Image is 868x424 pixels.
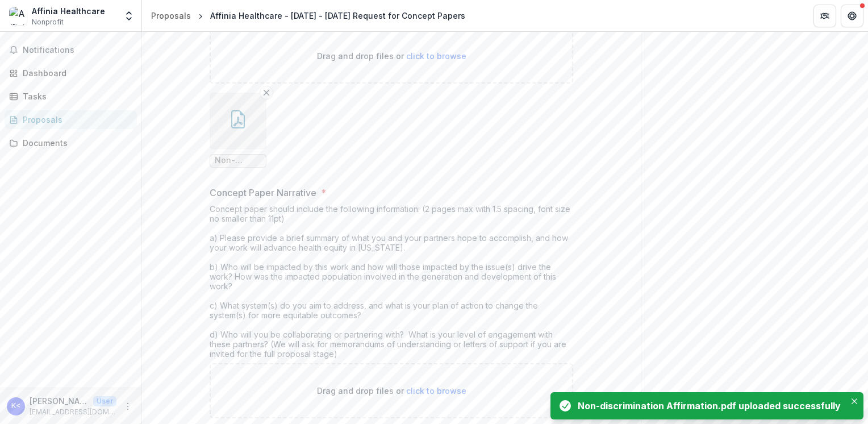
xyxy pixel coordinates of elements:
span: Notifications [23,45,132,55]
img: Affinia Healthcare [9,7,27,25]
a: Documents [5,134,137,152]
div: Non-discrimination Affirmation.pdf uploaded successfully [578,399,841,413]
span: Nonprofit [32,17,64,27]
p: User [93,396,116,406]
a: Proposals [147,7,195,24]
div: Tasks [23,90,128,102]
button: Get Help [841,5,863,27]
a: Tasks [5,87,137,106]
div: Kyaw Zin <kyawzin@affiniahealthcare.org> [11,402,20,410]
button: More [121,400,135,413]
p: [EMAIL_ADDRESS][DOMAIN_NAME] [30,407,116,417]
p: Drag and drop files or [317,385,466,397]
div: Affinia Healthcare - [DATE] - [DATE] Request for Concept Papers [210,10,465,22]
div: Affinia Healthcare [32,5,105,17]
button: Close [848,394,861,408]
div: Notifications-bottom-right [546,388,868,424]
button: Open entity switcher [121,5,137,27]
p: Concept Paper Narrative [210,186,316,199]
button: Notifications [5,41,137,59]
a: Proposals [5,110,137,129]
button: Partners [813,5,836,27]
div: Concept paper should include the following information: (2 pages max with 1.5 spacing, font size ... [210,204,573,363]
nav: breadcrumb [147,7,470,24]
p: [PERSON_NAME] <[EMAIL_ADDRESS][DOMAIN_NAME]> [30,395,89,407]
p: Drag and drop files or [317,50,466,62]
div: Dashboard [23,67,128,79]
button: Remove File [260,86,273,99]
a: Dashboard [5,64,137,82]
div: Documents [23,137,128,149]
div: Remove FileNon-discrimination Affirmation.pdf [210,93,266,168]
div: Proposals [151,10,191,22]
span: click to browse [406,386,466,396]
span: Non-discrimination Affirmation.pdf [215,156,261,165]
div: Proposals [23,114,128,126]
span: click to browse [406,51,466,61]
